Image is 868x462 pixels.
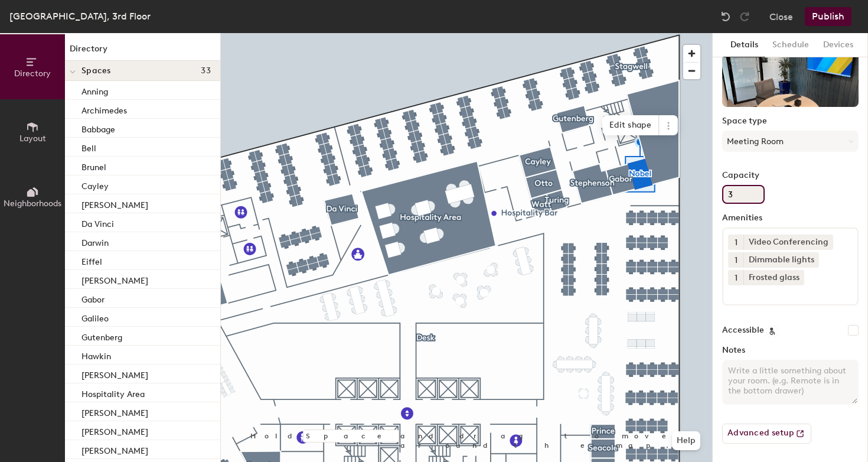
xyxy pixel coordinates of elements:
button: Devices [816,33,860,57]
button: Meeting Room [722,131,859,152]
p: [PERSON_NAME] [81,405,148,418]
button: Publish [805,7,851,26]
p: Eiffel [81,253,102,267]
p: [PERSON_NAME] [81,367,148,380]
div: Video Conferencing [743,235,833,250]
span: Edit shape [602,115,659,135]
p: Archimedes [81,102,127,116]
span: Neighborhoods [4,199,61,209]
button: 1 [728,270,743,285]
span: 33 [201,66,211,76]
p: Galileo [81,310,109,324]
p: Anning [81,83,108,97]
p: Hawkin [81,348,111,362]
p: Darwin [81,235,109,248]
p: Brunel [81,159,106,173]
div: [GEOGRAPHIC_DATA], 3rd Floor [9,9,151,24]
img: Undo [720,11,732,22]
button: Help [672,431,700,450]
p: Cayley [81,178,109,191]
p: Gutenberg [81,329,122,343]
h1: Directory [65,43,220,61]
label: Capacity [722,171,859,180]
span: Spaces [81,66,111,76]
p: Bell [81,140,96,154]
span: 1 [735,272,738,284]
span: 1 [735,254,738,266]
label: Notes [722,346,859,355]
label: Amenities [722,213,859,223]
img: Redo [739,11,750,22]
div: Frosted glass [743,270,804,285]
button: 1 [728,235,743,250]
div: Dimmable lights [743,252,819,268]
button: 1 [728,252,743,268]
p: [PERSON_NAME] [81,424,148,437]
p: [PERSON_NAME] [81,197,148,210]
span: 1 [735,236,738,249]
button: Close [769,7,793,26]
button: Details [723,33,765,57]
p: Gabor [81,291,105,305]
label: Accessible [722,326,764,335]
p: Hospitality Area [81,386,145,399]
p: Babbage [81,121,115,135]
span: Directory [14,69,51,79]
span: Layout [19,134,46,144]
p: Da Vinci [81,216,114,229]
button: Schedule [765,33,816,57]
button: Advanced setup [722,424,811,444]
p: [PERSON_NAME] [81,272,148,286]
label: Space type [722,116,859,126]
p: [PERSON_NAME] [81,443,148,456]
img: The space named Nobel [722,48,859,107]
